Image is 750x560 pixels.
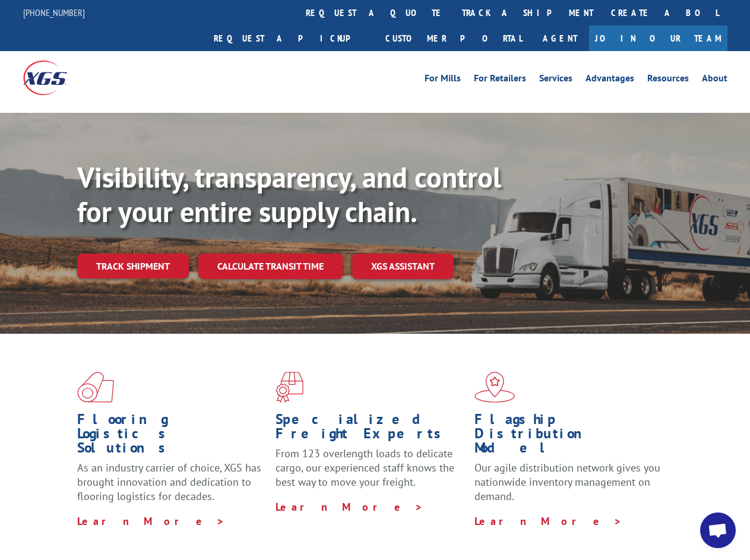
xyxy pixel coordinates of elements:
a: Track shipment [77,254,189,279]
a: Open chat [700,512,736,548]
a: About [702,74,727,87]
a: XGS ASSISTANT [352,254,454,279]
h1: Specialized Freight Experts [276,412,465,447]
img: xgs-icon-focused-on-flooring-red [276,372,303,403]
img: xgs-icon-total-supply-chain-intelligence-red [77,372,114,403]
a: Services [539,74,572,87]
a: Learn More > [77,514,225,528]
a: Request a pickup [205,26,376,51]
a: [PHONE_NUMBER] [23,7,85,18]
b: Visibility, transparency, and control for your entire supply chain. [77,159,501,230]
a: Resources [647,74,689,87]
span: Our agile distribution network gives you nationwide inventory management on demand. [474,461,660,503]
p: From 123 overlength loads to delicate cargo, our experienced staff knows the best way to move you... [276,447,465,499]
a: For Retailers [474,74,526,87]
a: For Mills [425,74,461,87]
a: Advantages [586,74,634,87]
a: Learn More > [474,514,622,528]
a: Customer Portal [376,26,531,51]
h1: Flagship Distribution Model [474,412,664,461]
a: Agent [531,26,589,51]
h1: Flooring Logistics Solutions [77,412,267,461]
span: As an industry carrier of choice, XGS has brought innovation and dedication to flooring logistics... [77,461,261,503]
img: xgs-icon-flagship-distribution-model-red [474,372,515,403]
a: Join Our Team [589,26,727,51]
a: Calculate transit time [198,254,343,279]
a: Learn More > [276,500,423,514]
